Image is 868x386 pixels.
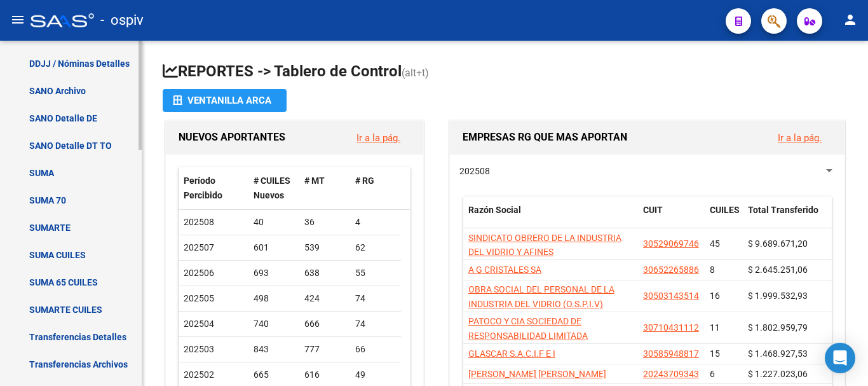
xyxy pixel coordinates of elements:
datatable-header-cell: CUIT [638,196,705,238]
span: PATOCO Y CIA SOCIEDAD DE RESPONSABILIDAD LIMITADA [468,316,588,341]
div: 62 [355,240,396,255]
div: 616 [304,368,345,382]
div: 74 [355,317,396,331]
span: CUILES [710,205,740,215]
button: Ventanilla ARCA [163,89,287,112]
div: 40 [254,215,294,230]
span: $ 1.999.532,93 [748,291,808,301]
div: Open Intercom Messenger [825,343,855,373]
div: 55 [355,266,396,280]
datatable-header-cell: # MT [299,167,350,209]
button: Ir a la pág. [768,126,832,149]
span: Total Transferido [748,205,818,215]
span: 202504 [184,319,214,329]
div: 66 [355,342,396,357]
button: Ir a la pág. [346,126,410,149]
div: 74 [355,291,396,306]
a: Ir a la pág. [778,132,822,144]
div: 36 [304,215,345,230]
datatable-header-cell: # RG [350,167,401,209]
span: 6 [710,369,715,379]
datatable-header-cell: Razón Social [463,196,638,238]
span: A G CRISTALES SA [468,265,541,275]
span: (alt+t) [402,67,429,79]
span: SINDICATO OBRERO DE LA INDUSTRIA DEL VIDRIO Y AFINES [468,233,621,258]
div: 693 [254,266,294,280]
span: 8 [710,265,715,275]
span: # RG [355,176,374,186]
span: $ 1.468.927,53 [748,348,808,359]
div: 498 [254,291,294,306]
span: Período Percibido [184,176,222,200]
span: NUEVOS APORTANTES [179,131,285,143]
span: 30585948817 [643,348,699,359]
span: # MT [304,176,325,186]
span: 30652265886 [643,265,699,275]
datatable-header-cell: Total Transferido [743,196,832,238]
div: 777 [304,342,345,357]
span: 30529069746 [643,238,699,249]
span: 45 [710,238,720,249]
datatable-header-cell: # CUILES Nuevos [248,167,299,209]
span: 202508 [459,166,490,176]
div: 666 [304,317,345,331]
span: $ 1.802.959,79 [748,322,808,333]
span: Razón Social [468,205,521,215]
span: 16 [710,291,720,301]
span: [PERSON_NAME] [PERSON_NAME] [468,369,606,379]
div: 539 [304,240,345,255]
span: 15 [710,348,720,359]
span: GLASCAR S.A.C.I.F E I [468,348,555,359]
div: 424 [304,291,345,306]
span: $ 9.689.671,20 [748,238,808,249]
span: 30503143514 [643,291,699,301]
span: 202507 [184,242,214,252]
span: OBRA SOCIAL DEL PERSONAL DE LA INDUSTRIA DEL VIDRIO (O.S.P.I.V) [468,284,614,309]
datatable-header-cell: CUILES [705,196,743,238]
datatable-header-cell: Período Percibido [179,167,248,209]
div: 638 [304,266,345,280]
span: $ 2.645.251,06 [748,265,808,275]
span: 30710431112 [643,322,699,333]
div: Ventanilla ARCA [173,89,276,112]
span: 202506 [184,268,214,278]
span: # CUILES Nuevos [254,176,290,200]
div: 601 [254,240,294,255]
div: 49 [355,368,396,382]
div: 740 [254,317,294,331]
span: 202502 [184,369,214,380]
div: 4 [355,215,396,230]
span: 202505 [184,293,214,303]
h1: REPORTES -> Tablero de Control [163,61,848,83]
span: 202503 [184,344,214,354]
span: 11 [710,322,720,333]
span: 20243709343 [643,369,699,379]
mat-icon: person [843,12,858,27]
span: CUIT [643,205,663,215]
span: $ 1.227.023,06 [748,369,808,379]
a: Ir a la pág. [356,132,400,144]
mat-icon: menu [10,12,25,27]
span: 202508 [184,217,214,227]
span: EMPRESAS RG QUE MAS APORTAN [463,131,627,143]
div: 843 [254,342,294,357]
span: - ospiv [100,6,144,34]
div: 665 [254,368,294,382]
